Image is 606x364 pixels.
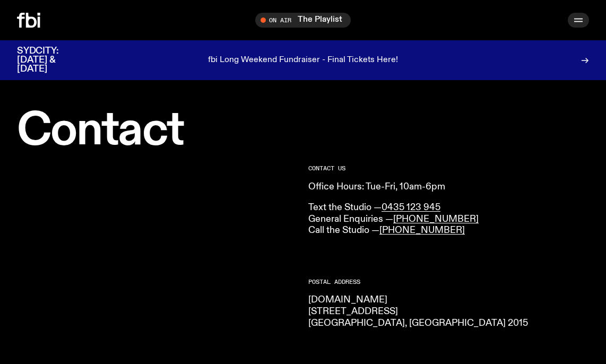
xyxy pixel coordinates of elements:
[255,13,351,28] button: On AirThe Playlist
[17,110,298,153] h1: Contact
[382,203,440,212] a: 0435 123 945
[308,202,589,237] p: Text the Studio — General Enquiries — Call the Studio —
[379,226,465,235] a: [PHONE_NUMBER]
[308,294,589,329] p: [DOMAIN_NAME] [STREET_ADDRESS] [GEOGRAPHIC_DATA], [GEOGRAPHIC_DATA] 2015
[17,47,85,74] h3: SYDCITY: [DATE] & [DATE]
[393,214,479,224] a: [PHONE_NUMBER]
[208,56,398,65] p: fbi Long Weekend Fundraiser - Final Tickets Here!
[308,279,589,285] h2: Postal Address
[308,181,589,193] p: Office Hours: Tue-Fri, 10am-6pm
[308,166,589,171] h2: CONTACT US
